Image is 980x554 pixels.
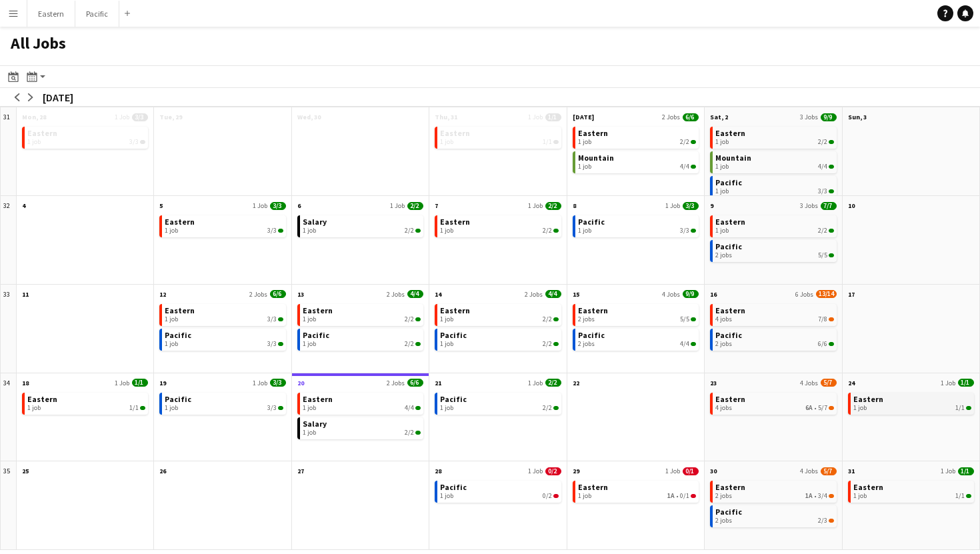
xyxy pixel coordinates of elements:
[578,340,595,348] span: 2 jobs
[829,342,834,346] span: 6/6
[715,227,729,235] span: 1 job
[303,419,327,429] span: Salary
[966,406,971,410] span: 1/1
[543,227,552,235] span: 2/2
[710,113,728,121] span: Sat, 2
[715,404,833,412] div: •
[545,290,561,298] span: 4/4
[680,227,689,235] span: 3/3
[829,317,834,321] span: 7/8
[435,290,441,299] span: 14
[818,187,827,195] span: 3/3
[829,140,834,144] span: 2/2
[818,340,827,348] span: 6/6
[267,404,277,412] span: 3/3
[829,519,834,523] span: 2/3
[710,379,717,387] span: 23
[848,290,855,299] span: 17
[715,127,833,146] a: Eastern1 job2/2
[27,394,57,404] span: Eastern
[165,315,178,323] span: 1 job
[159,379,166,387] span: 19
[683,202,699,210] span: 3/3
[165,215,283,235] a: Eastern1 job3/3
[115,113,129,121] span: 1 Job
[278,342,283,346] span: 3/3
[573,201,576,210] span: 8
[278,406,283,410] span: 3/3
[415,342,421,346] span: 2/2
[543,340,552,348] span: 2/2
[829,229,834,233] span: 2/2
[715,393,833,412] a: Eastern4 jobs6A•5/7
[1,196,17,285] div: 32
[165,305,195,315] span: Eastern
[853,481,971,500] a: Eastern1 job1/1
[715,128,745,138] span: Eastern
[691,317,696,321] span: 5/5
[578,330,605,340] span: Pacific
[1,285,17,373] div: 33
[848,201,855,210] span: 10
[680,340,689,348] span: 4/4
[22,290,29,299] span: 11
[440,330,467,340] span: Pacific
[528,113,543,121] span: 1 Job
[667,492,675,500] span: 1A
[545,379,561,387] span: 2/2
[715,329,833,348] a: Pacific2 jobs6/6
[941,467,955,475] span: 1 Job
[848,379,855,387] span: 24
[27,1,75,27] button: Eastern
[440,393,558,412] a: Pacific1 job2/2
[297,467,304,475] span: 27
[545,113,561,121] span: 1/1
[553,342,559,346] span: 2/2
[578,127,696,146] a: Eastern1 job2/2
[528,201,543,210] span: 1 Job
[683,290,699,298] span: 9/9
[440,404,453,412] span: 1 job
[165,340,178,348] span: 1 job
[818,517,827,525] span: 2/3
[297,201,301,210] span: 6
[715,305,745,315] span: Eastern
[795,290,813,299] span: 6 Jobs
[407,379,423,387] span: 6/6
[715,187,729,195] span: 1 job
[405,227,414,235] span: 2/2
[387,379,405,387] span: 2 Jobs
[805,492,813,500] span: 1A
[573,290,579,299] span: 15
[253,379,267,387] span: 1 Job
[578,153,614,163] span: Mountain
[129,404,139,412] span: 1/1
[165,393,283,412] a: Pacific1 job3/3
[818,227,827,235] span: 2/2
[715,176,833,195] a: Pacific1 job3/3
[27,404,41,412] span: 1 job
[528,379,543,387] span: 1 Job
[710,467,717,475] span: 30
[818,251,827,259] span: 5/5
[43,91,73,104] div: [DATE]
[1,107,17,196] div: 31
[578,138,591,146] span: 1 job
[853,492,867,500] span: 1 job
[818,315,827,323] span: 7/8
[848,113,867,121] span: Sun, 3
[665,467,680,475] span: 1 Job
[665,201,680,210] span: 1 Job
[578,151,696,171] a: Mountain1 job4/4
[440,492,453,500] span: 1 job
[578,304,696,323] a: Eastern2 jobs5/5
[543,138,552,146] span: 1/1
[578,492,591,500] span: 1 job
[553,494,559,498] span: 0/2
[165,304,283,323] a: Eastern1 job3/3
[270,379,286,387] span: 3/3
[829,189,834,193] span: 3/3
[22,201,25,210] span: 4
[303,393,421,412] a: Eastern1 job4/4
[715,163,729,171] span: 1 job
